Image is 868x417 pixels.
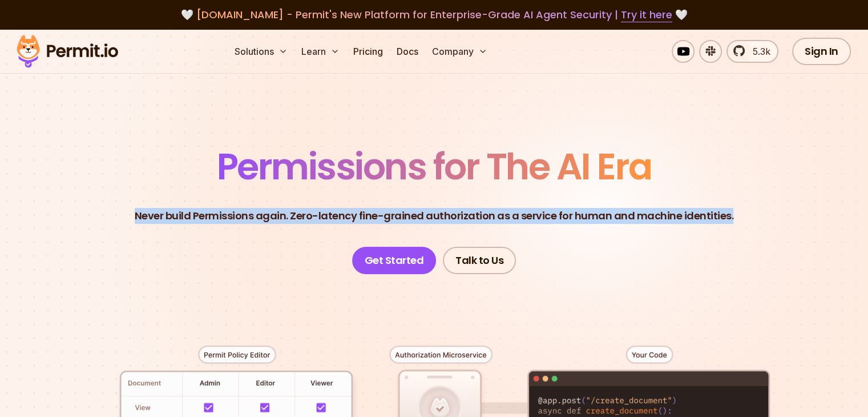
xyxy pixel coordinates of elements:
a: 5.3k [726,40,778,63]
div: 🤍 🤍 [27,7,841,23]
a: Get Started [352,247,437,274]
img: Permit logo [11,32,123,71]
button: Company [427,40,492,63]
p: Never build Permissions again. Zero-latency fine-grained authorization as a service for human and... [135,208,734,224]
a: Talk to Us [443,247,516,274]
a: Sign In [792,38,851,65]
span: 5.3k [746,45,770,58]
button: Solutions [230,40,292,63]
span: [DOMAIN_NAME] - Permit's New Platform for Enterprise-Grade AI Agent Security | [196,7,672,22]
button: Learn [297,40,344,63]
a: Pricing [349,40,387,63]
a: Try it here [621,7,672,22]
span: Permissions for The AI Era [217,141,652,192]
a: Docs [392,40,423,63]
